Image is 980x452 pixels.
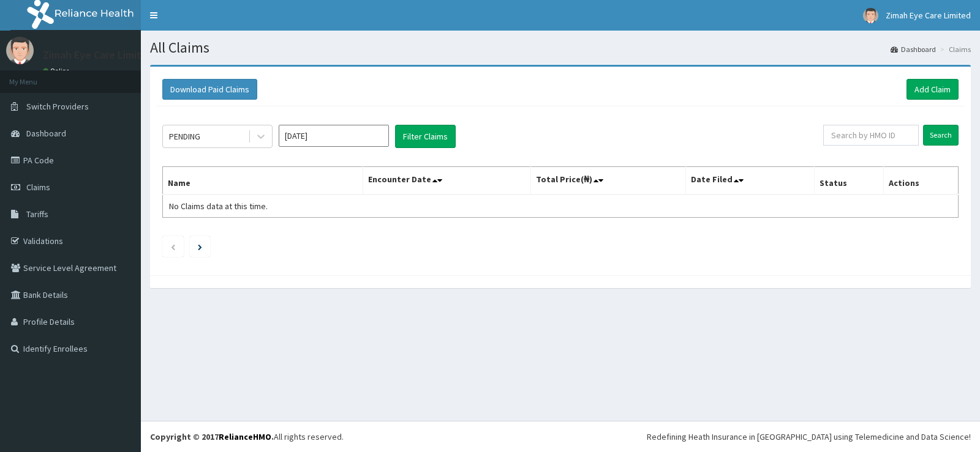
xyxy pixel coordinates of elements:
input: Select Month and Year [279,125,389,147]
button: Filter Claims [395,125,456,148]
a: Dashboard [891,44,936,54]
th: Actions [883,167,958,195]
a: Online [43,67,72,75]
th: Total Price(₦) [530,167,685,195]
span: Dashboard [26,128,66,139]
span: Zimah Eye Care Limited [886,10,971,21]
h1: All Claims [150,40,971,56]
a: RelianceHMO [219,431,271,442]
span: No Claims data at this time. [169,201,268,212]
a: Next page [198,241,202,252]
th: Status [814,167,883,195]
p: Zimah Eye Care Limited [43,50,154,61]
th: Encounter Date [363,167,530,195]
li: Claims [937,44,971,54]
button: Download Paid Claims [162,79,257,100]
img: User Image [6,37,34,64]
input: Search [923,125,959,146]
a: Previous page [170,241,176,252]
div: Redefining Heath Insurance in [GEOGRAPHIC_DATA] using Telemedicine and Data Science! [647,431,971,443]
span: Claims [26,182,50,193]
span: Switch Providers [26,101,89,112]
input: Search by HMO ID [823,125,919,146]
th: Date Filed [686,167,815,195]
img: User Image [863,8,878,23]
span: Tariffs [26,209,48,220]
th: Name [163,167,363,195]
a: Add Claim [907,79,959,100]
footer: All rights reserved. [141,421,980,452]
strong: Copyright © 2017 . [150,431,274,442]
div: PENDING [169,130,200,143]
